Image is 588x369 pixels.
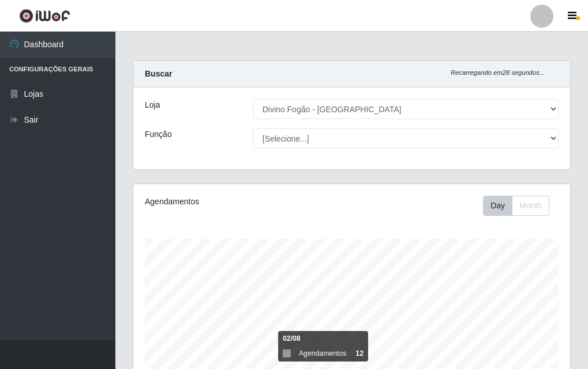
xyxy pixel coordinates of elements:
div: Toolbar with button groups [483,196,559,216]
button: Month [512,196,549,216]
img: CoreUI Logo [19,9,70,23]
i: Recarregando em 28 segundos... [451,69,545,76]
strong: Buscar [145,69,172,78]
label: Função [145,128,172,140]
label: Loja [145,99,160,111]
div: Agendamentos [145,196,307,208]
button: Day [483,196,512,216]
div: First group [483,196,549,216]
